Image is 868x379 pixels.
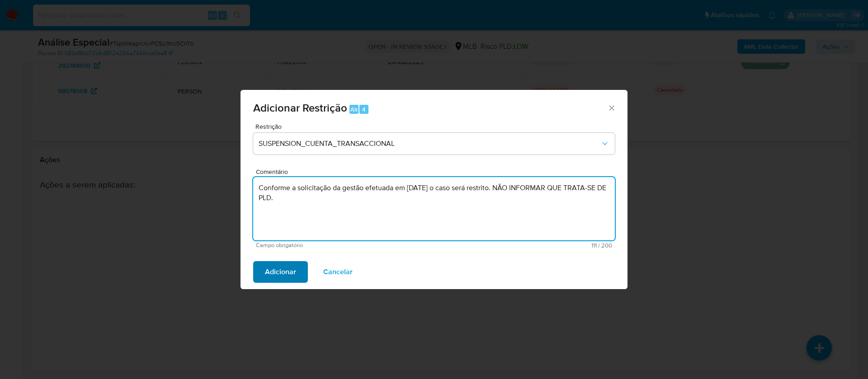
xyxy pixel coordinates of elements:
span: Alt [350,105,358,114]
button: Restriction [253,133,615,154]
span: Campo obrigatório [256,242,434,248]
span: Comentário [256,168,618,175]
span: Máximo de 200 caracteres [434,243,612,248]
span: Adicionar Restrição [253,100,347,116]
button: Adicionar [253,261,308,283]
span: Cancelar [323,262,353,282]
span: 4 [362,105,366,114]
span: Adicionar [265,262,296,282]
span: Restrição [255,123,617,130]
span: SUSPENSION_CUENTA_TRANSACCIONAL [259,139,600,148]
button: Cancelar [311,261,364,283]
button: Fechar a janela [607,103,615,112]
textarea: Conforme a solicitação da gestão efetuada em [DATE] o caso será restrito. NÃO INFORMAR QUE TRATA-... [253,177,615,240]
